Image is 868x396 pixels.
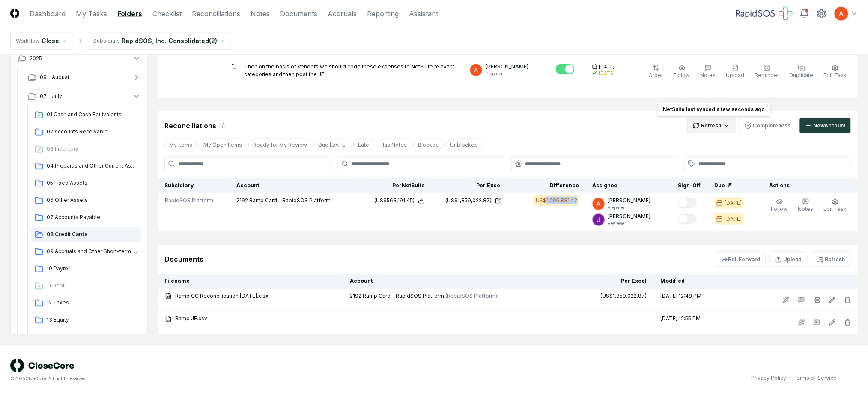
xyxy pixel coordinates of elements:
[556,64,575,74] button: Mark complete
[117,9,142,19] a: Folders
[47,265,137,272] span: 10 Payroll
[30,9,66,19] a: Dashboard
[199,139,247,151] button: My Open Items
[725,63,746,81] button: Upload
[725,199,742,207] div: [DATE]
[31,330,141,345] a: 14 Revenue
[796,197,815,215] button: Notes
[31,210,141,225] a: 07 Accounts Payable
[608,213,651,220] p: [PERSON_NAME]
[40,92,62,100] span: 07 - July
[687,118,736,133] button: Refresh
[47,213,137,221] span: 07 Accounts Payable
[586,178,671,193] th: Assignee
[164,254,203,265] div: Documents
[790,72,814,78] span: Duplicate
[21,68,148,87] button: 08 - August
[647,63,665,81] button: Order
[31,261,141,277] a: 10 Payroll
[658,103,771,116] div: NetSuite last synced a few seconds ago
[47,128,137,136] span: 02 Accounts Receivable
[432,178,509,193] th: Per Excel
[47,316,137,324] span: 13 Equity
[470,64,482,76] img: ACg8ocK3mdmu6YYpaRl40uhUUGu9oxSxFSb1vbjsnEih2JuwAH1PGA=s96-c
[47,231,137,238] span: 08 Credit Cards
[771,206,788,212] span: Follow
[47,111,137,118] span: 01 Cash and Cash Equivalents
[726,72,745,78] span: Upload
[608,220,651,227] p: Reviewer
[608,204,651,211] p: Preparer
[593,198,605,210] img: ACg8ocK3mdmu6YYpaRl40uhUUGu9oxSxFSb1vbjsnEih2JuwAH1PGA=s96-c
[653,289,733,312] td: [DATE] 12:48 PM
[31,296,141,311] a: 12 Taxes
[31,193,141,208] a: 06 Other Assets
[599,64,615,70] span: [DATE]
[47,179,137,187] span: 05 Fixed Assets
[824,72,847,78] span: Edit Task
[164,139,197,151] button: My Items
[280,9,317,19] a: Documents
[11,49,148,68] button: 2025
[237,197,248,204] span: 2192
[47,299,137,307] span: 12 Taxes
[800,118,851,133] button: NewAccount
[31,142,141,157] a: 03 Inventory
[413,139,444,151] button: Blocked
[220,122,226,130] div: 1 / 1
[47,196,137,204] span: 06 Other Assets
[47,145,137,153] span: 03 Inventory
[165,315,336,323] a: Ramp JE.csv
[445,293,497,299] span: ( RapidSOS Platform )
[31,244,141,260] a: 09 Accruals and Other Short-term Liabilities
[653,312,733,334] td: [DATE] 12:55 PM
[374,197,415,204] div: (US$563,191.45)
[798,206,814,212] span: Notes
[445,197,492,204] div: (US$1,859,022.87)
[237,182,348,189] div: Account
[409,9,438,19] a: Assistant
[653,274,733,289] th: Modified
[158,178,230,193] th: Subsidiary
[31,278,141,294] a: 11 Debt
[445,139,483,151] button: Unblocked
[350,293,570,300] div: 2192 Ramp Card - RapidSOS Platform
[715,182,749,189] div: Due
[770,252,808,267] button: Upload
[649,72,663,78] span: Order
[753,63,781,81] button: Reminder
[250,197,331,204] span: Ramp Card - RapidSOS Platform
[593,214,605,226] img: ACg8ocKTC56tjQR6-o9bi8poVV4j_qMfO6M0RniyL9InnBgkmYdNig=s96-c
[811,252,851,267] button: Refresh
[699,63,718,81] button: Notes
[158,274,343,289] th: Filename
[47,162,137,170] span: 04 Prepaids and Other Current Assets
[736,7,793,21] img: RapidSOS logo
[152,9,182,19] a: Checklist
[353,139,374,151] button: Late
[343,274,576,289] th: Account
[674,72,690,78] span: Follow
[814,122,846,130] div: New Account
[374,197,425,204] button: (US$563,191.45)
[725,215,742,223] div: [DATE]
[672,63,692,81] button: Follow
[248,139,312,151] button: Ready for My Review
[367,9,399,19] a: Reporting
[438,197,502,204] a: (US$1,859,022.87)
[536,197,577,204] div: US$1,295,831.42
[678,214,697,224] button: Mark complete
[31,159,141,174] a: 04 Prepaids and Other Current Assets
[31,313,141,328] a: 13 Equity
[824,206,847,212] span: Edit Task
[755,72,779,78] span: Reminder
[76,9,107,19] a: My Tasks
[678,198,697,208] button: Mark complete
[716,252,766,267] button: Roll Forward
[164,121,216,131] div: Reconciliations
[822,197,849,215] button: Edit Task
[244,63,456,78] p: Then on the basis of Vendors we should code these expenses to NetSuite relavant categories and th...
[10,359,75,372] img: logo
[192,9,240,19] a: Reconciliations
[599,70,615,77] div: [DATE]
